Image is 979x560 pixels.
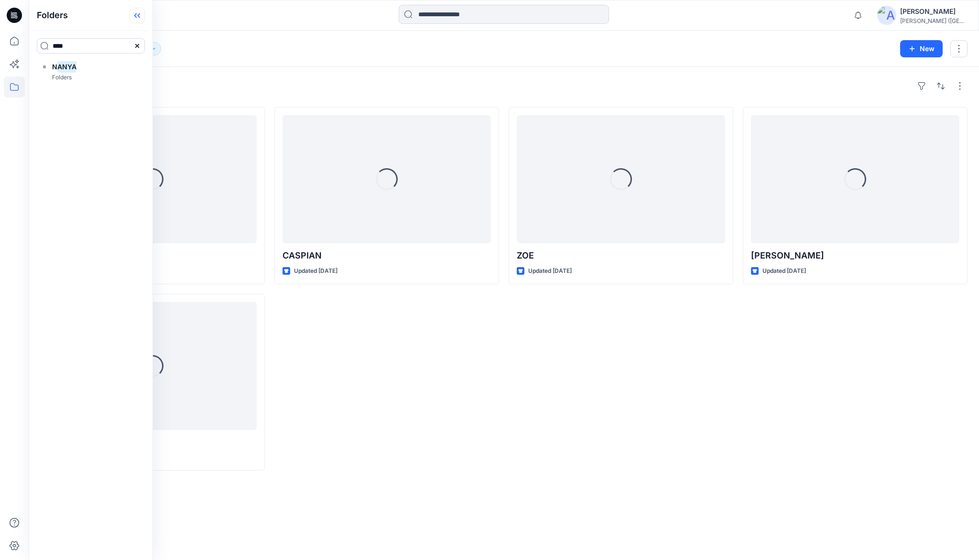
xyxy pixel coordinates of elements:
button: New [900,40,943,57]
p: [PERSON_NAME] [751,249,959,262]
span: N [52,63,57,71]
mark: ANYA [57,60,76,73]
p: ZOE [517,249,725,262]
p: Updated [DATE] [762,266,806,276]
p: Folders [52,73,72,83]
div: [PERSON_NAME] ([GEOGRAPHIC_DATA]) Exp... [900,17,967,24]
p: Updated [DATE] [294,266,337,276]
div: [PERSON_NAME] [900,6,967,17]
img: avatar [877,6,896,25]
p: CASPIAN [283,249,491,262]
p: Updated [DATE] [528,266,572,276]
